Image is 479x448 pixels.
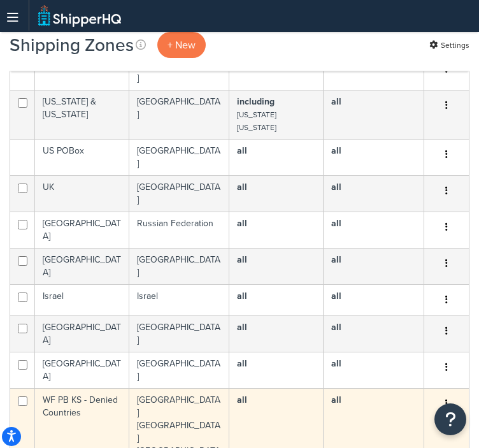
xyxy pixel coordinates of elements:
[237,393,247,407] b: all
[331,289,341,303] b: all
[129,284,229,315] td: Israel
[168,38,196,52] span: + New
[331,180,341,194] b: all
[331,321,341,334] b: all
[331,217,341,230] b: all
[331,95,341,108] b: all
[237,95,275,108] b: including
[129,352,229,388] td: [GEOGRAPHIC_DATA]
[237,321,247,334] b: all
[129,248,229,284] td: [GEOGRAPHIC_DATA]
[35,90,129,139] td: [US_STATE] & [US_STATE]
[35,175,129,212] td: UK
[331,357,341,370] b: all
[129,315,229,352] td: [GEOGRAPHIC_DATA]
[237,217,247,230] b: all
[10,33,134,57] h1: Shipping Zones
[237,357,247,370] b: all
[434,403,466,435] button: Open Resource Center
[157,32,206,58] a: + New
[237,180,247,194] b: all
[237,289,247,303] b: all
[129,175,229,212] td: [GEOGRAPHIC_DATA]
[237,144,247,157] b: all
[237,122,276,133] small: [US_STATE]
[35,315,129,352] td: [GEOGRAPHIC_DATA]
[35,284,129,315] td: Israel
[331,144,341,157] b: all
[35,139,129,175] td: US POBox
[331,253,341,266] b: all
[237,109,276,120] small: [US_STATE]
[129,139,229,175] td: [GEOGRAPHIC_DATA]
[129,90,229,139] td: [GEOGRAPHIC_DATA]
[129,212,229,248] td: Russian Federation
[331,393,341,407] b: all
[429,36,469,54] a: Settings
[35,352,129,388] td: [GEOGRAPHIC_DATA]
[35,54,129,90] td: US
[237,253,247,266] b: all
[129,54,229,90] td: [GEOGRAPHIC_DATA]
[35,248,129,284] td: [GEOGRAPHIC_DATA]
[35,212,129,248] td: [GEOGRAPHIC_DATA]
